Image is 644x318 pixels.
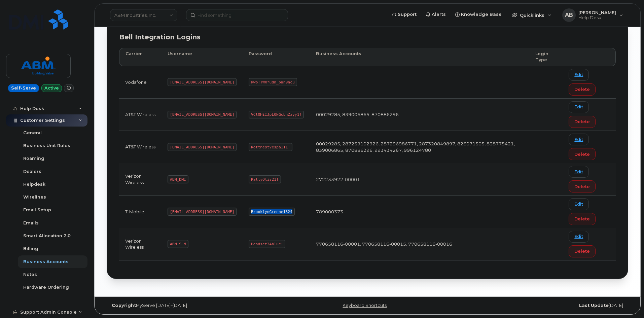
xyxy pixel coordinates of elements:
[461,11,502,18] span: Knowledge Base
[569,198,589,210] a: Edit
[112,303,136,308] strong: Copyright
[454,303,628,308] div: [DATE]
[249,175,281,183] code: RallyOtis21!
[343,303,387,308] a: Keyboard Shortcuts
[119,32,616,42] div: Bell Integration Logins
[162,48,243,66] th: Username
[249,240,285,248] code: Headset34blue!
[119,99,162,131] td: AT&T Wireless
[310,48,529,66] th: Business Accounts
[249,78,297,86] code: kwb!TWX*udn_ban9hcu
[168,240,188,248] code: ABM_S_M
[398,11,417,18] span: Support
[569,134,589,145] a: Edit
[574,183,590,190] span: Delete
[310,99,529,131] td: 00029285, 839006865, 870886296
[432,11,446,18] span: Alerts
[107,303,281,308] div: MyServe [DATE]–[DATE]
[579,303,609,308] strong: Last Update
[249,111,304,119] code: VClOHiIJpL0NGcbnZzyy1!
[186,9,288,21] input: Find something...
[558,8,628,22] div: Alex Bradshaw
[569,148,596,160] button: Delete
[574,118,590,125] span: Delete
[168,143,237,151] code: [EMAIL_ADDRESS][DOMAIN_NAME]
[569,116,596,128] button: Delete
[249,208,294,216] code: BrooklynGreene1324
[569,101,589,113] a: Edit
[119,228,162,260] td: Verizon Wireless
[110,9,177,21] a: ABM Industries, Inc.
[569,166,589,178] a: Edit
[451,8,506,21] a: Knowledge Base
[119,66,162,99] td: Vodafone
[574,216,590,222] span: Delete
[569,245,596,257] button: Delete
[119,131,162,163] td: AT&T Wireless
[578,15,616,21] span: Help Desk
[574,151,590,157] span: Delete
[168,111,237,119] code: [EMAIL_ADDRESS][DOMAIN_NAME]
[168,208,237,216] code: [EMAIL_ADDRESS][DOMAIN_NAME]
[421,8,451,21] a: Alerts
[565,11,573,19] span: AB
[249,143,292,151] code: RottnestVespa111!
[243,48,310,66] th: Password
[119,163,162,196] td: Verizon Wireless
[387,8,421,21] a: Support
[119,48,162,66] th: Carrier
[569,69,589,81] a: Edit
[569,213,596,225] button: Delete
[168,78,237,86] code: [EMAIL_ADDRESS][DOMAIN_NAME]
[574,86,590,93] span: Delete
[310,163,529,196] td: 272233922-00001
[310,228,529,260] td: 770658116-00001, 770658116-00015, 770658116-00016
[569,83,596,96] button: Delete
[578,10,616,15] span: [PERSON_NAME]
[569,231,589,243] a: Edit
[569,180,596,192] button: Delete
[529,48,563,66] th: Login Type
[310,196,529,228] td: 789000373
[310,131,529,163] td: 00029285, 287259102926, 287296986771, 287320849897, 826071505, 838775421, 839006865, 870886296, 9...
[574,248,590,254] span: Delete
[507,8,556,22] div: Quicklinks
[168,175,188,183] code: ABM_DMI
[520,12,544,18] span: Quicklinks
[119,196,162,228] td: T-Mobile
